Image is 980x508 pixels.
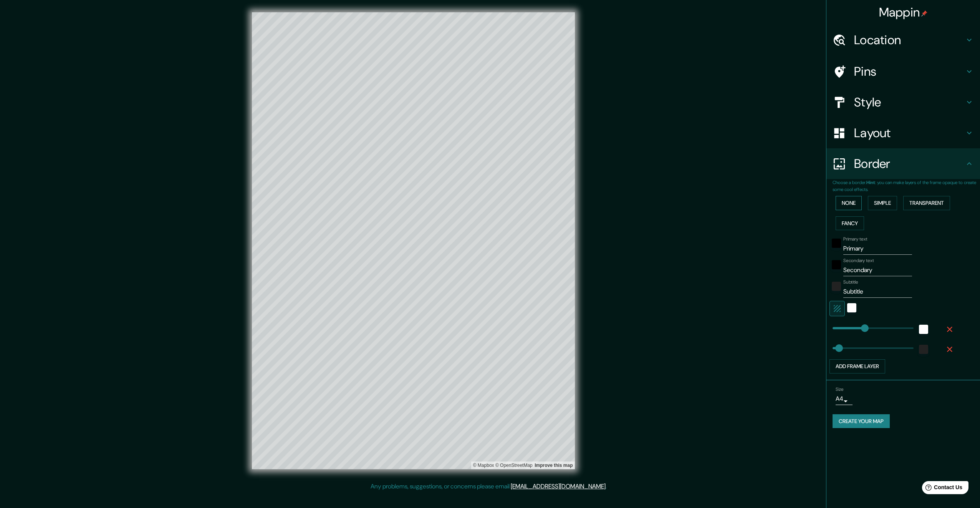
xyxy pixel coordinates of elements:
button: black [832,260,841,269]
div: A4 [836,393,853,405]
div: . [608,482,609,491]
button: color-222222 [832,282,841,291]
button: color-222222 [919,345,928,354]
a: OpenStreetMap [495,463,533,468]
a: Map feedback [535,463,573,468]
h4: Pins [854,64,965,79]
p: Choose a border. : you can make layers of the frame opaque to create some cool effects. [833,179,980,193]
h4: Style [854,95,965,110]
div: Border [826,148,980,179]
h4: Location [854,32,965,48]
label: Subtitle [843,279,858,286]
iframe: Help widget launcher [912,478,972,500]
button: Simple [868,196,897,210]
div: Pins [826,56,980,87]
a: [EMAIL_ADDRESS][DOMAIN_NAME] [511,482,606,490]
button: Add frame layer [829,359,885,374]
div: Location [826,25,980,55]
button: Fancy [836,216,864,231]
button: black [832,239,841,248]
button: None [836,196,862,210]
h4: Layout [854,125,965,141]
div: Layout [826,118,980,148]
button: white [847,303,856,312]
h4: Border [854,156,965,171]
a: Mapbox [473,463,494,468]
div: Style [826,87,980,118]
b: Hint [866,179,875,186]
p: Any problems, suggestions, or concerns please email . [371,482,607,491]
label: Secondary text [843,257,874,264]
img: pin-icon.png [921,10,927,17]
button: white [919,325,928,334]
label: Primary text [843,236,867,242]
button: Transparent [903,196,950,210]
h4: Mappin [879,5,928,20]
label: Size [836,386,844,392]
button: Create your map [833,414,890,428]
div: . [607,482,608,491]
